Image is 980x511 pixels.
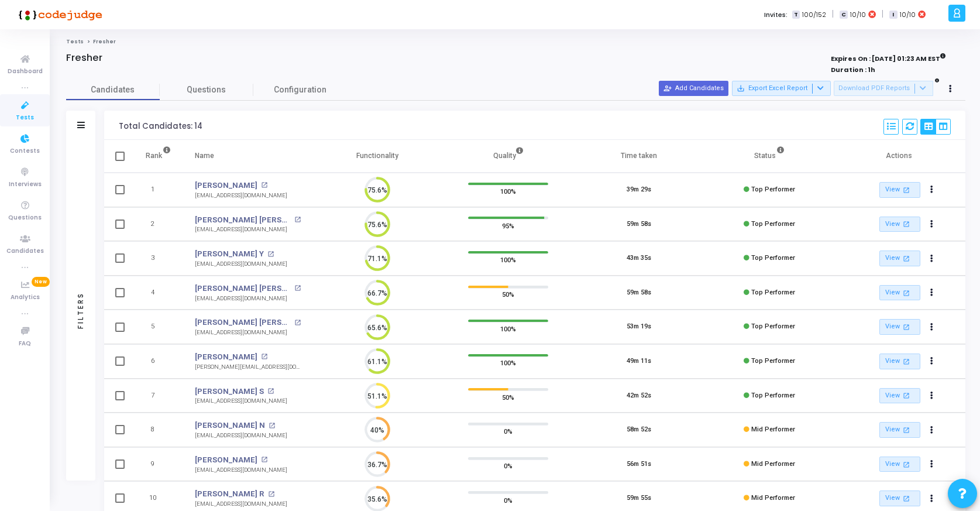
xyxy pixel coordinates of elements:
div: [EMAIL_ADDRESS][DOMAIN_NAME] [195,397,287,406]
div: 59m 58s [627,220,651,229]
a: View [879,217,920,232]
div: Total Candidates: 14 [119,122,202,131]
span: Fresher [93,38,116,45]
span: 100% [500,357,516,369]
span: C [840,11,847,19]
div: [PERSON_NAME][EMAIL_ADDRESS][DOMAIN_NAME] [195,363,301,372]
span: Top Performer [751,220,795,228]
div: Time taken [621,149,657,162]
th: Actions [835,140,965,173]
th: Quality [443,140,573,173]
mat-icon: save_alt [737,84,745,92]
button: Download PDF Reports [834,81,933,96]
span: Mid Performer [751,494,795,502]
span: Interviews [9,180,42,190]
span: Top Performer [751,392,795,399]
mat-icon: open_in_new [902,493,912,503]
mat-icon: open_in_new [902,288,912,298]
span: 50% [502,289,514,300]
button: Actions [924,216,940,232]
div: [EMAIL_ADDRESS][DOMAIN_NAME] [195,328,301,337]
button: Export Excel Report [732,81,831,96]
mat-icon: open_in_new [261,354,267,360]
div: [EMAIL_ADDRESS][DOMAIN_NAME] [195,431,287,440]
span: Questions [8,213,42,223]
a: [PERSON_NAME] [PERSON_NAME] [195,283,291,294]
a: [PERSON_NAME] Y [195,248,264,260]
img: logo [15,3,102,26]
a: [PERSON_NAME] N [195,420,265,431]
a: View [879,251,920,266]
td: 1 [133,173,183,207]
span: Candidates [66,84,160,96]
span: Mid Performer [751,426,795,433]
button: Actions [924,284,940,301]
mat-icon: open_in_new [261,457,267,463]
div: 39m 29s [627,185,651,195]
a: View [879,457,920,472]
mat-icon: open_in_new [902,459,912,469]
mat-icon: open_in_new [268,491,274,498]
mat-icon: open_in_new [902,185,912,195]
div: Name [195,149,214,162]
mat-icon: open_in_new [269,423,275,429]
span: 0% [504,426,513,437]
td: 6 [133,344,183,379]
mat-icon: open_in_new [902,322,912,332]
span: 100/152 [802,10,826,20]
td: 3 [133,241,183,276]
div: [EMAIL_ADDRESS][DOMAIN_NAME] [195,191,287,200]
span: 10/10 [850,10,866,20]
th: Status [704,140,835,173]
a: [PERSON_NAME] [195,351,257,363]
td: 9 [133,447,183,482]
span: Tests [16,113,34,123]
span: Top Performer [751,323,795,330]
td: 8 [133,413,183,447]
span: 100% [500,186,516,197]
button: Actions [924,456,940,472]
div: Filters [75,246,86,375]
span: 95% [502,220,514,231]
span: 100% [500,323,516,334]
button: Actions [924,319,940,335]
span: Analytics [11,293,40,303]
div: 58m 52s [627,425,651,435]
div: 56m 51s [627,459,651,469]
div: [EMAIL_ADDRESS][DOMAIN_NAME] [195,225,301,234]
span: Questions [160,84,253,96]
div: 59m 55s [627,493,651,503]
mat-icon: open_in_new [902,219,912,229]
button: Actions [924,354,940,370]
label: Invites: [764,10,788,20]
span: New [32,277,50,287]
button: Actions [924,387,940,404]
a: View [879,285,920,301]
a: View [879,388,920,404]
span: 100% [500,254,516,266]
td: 4 [133,276,183,310]
div: [EMAIL_ADDRESS][DOMAIN_NAME] [195,500,287,509]
a: View [879,422,920,438]
div: 42m 52s [627,391,651,401]
span: | [832,8,834,20]
button: Actions [924,491,940,507]
button: Actions [924,422,940,438]
span: | [882,8,883,20]
span: Dashboard [8,67,43,77]
mat-icon: open_in_new [261,182,267,188]
td: 2 [133,207,183,242]
mat-icon: open_in_new [902,390,912,400]
span: Contests [10,146,40,156]
mat-icon: open_in_new [267,388,274,395]
h4: Fresher [66,52,102,64]
a: [PERSON_NAME] [PERSON_NAME] [195,317,291,328]
span: 0% [504,460,513,472]
strong: Expires On : [DATE] 01:23 AM EST [831,51,946,64]
div: View Options [920,119,951,135]
mat-icon: open_in_new [902,356,912,366]
span: 0% [504,494,513,506]
span: Candidates [6,246,44,256]
span: Top Performer [751,186,795,193]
